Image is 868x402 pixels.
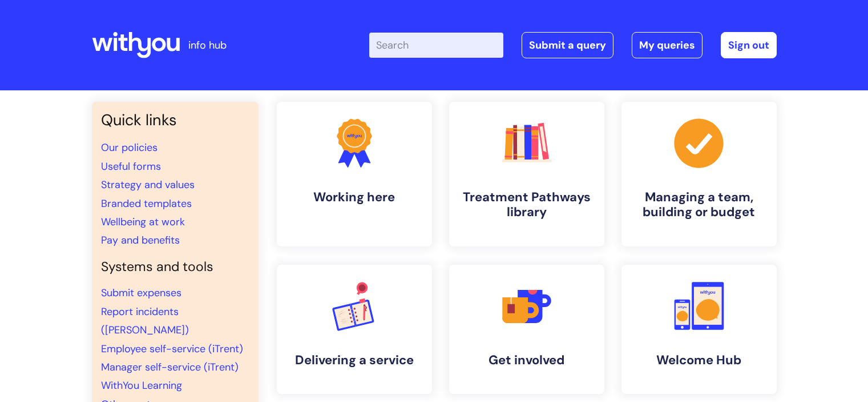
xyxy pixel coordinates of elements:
[621,265,777,394] a: Welcome Hub
[101,215,185,229] a: Wellbeing at work
[632,32,703,58] a: My queries
[101,305,189,337] a: Report incidents ([PERSON_NAME])
[369,33,503,58] input: Search
[458,353,595,368] h4: Get involved
[621,102,777,246] a: Managing a team, building or budget
[458,190,595,220] h4: Treatment Pathways library
[101,379,182,392] a: WithYou Learning
[631,190,768,220] h4: Managing a team, building or budget
[101,233,180,247] a: Pay and benefits
[101,111,249,129] h3: Quick links
[101,197,192,210] a: Branded templates
[277,265,432,394] a: Delivering a service
[101,141,158,154] a: Our policies
[449,102,604,246] a: Treatment Pathways library
[449,265,604,394] a: Get involved
[101,178,195,192] a: Strategy and values
[101,259,249,275] h4: Systems and tools
[188,36,227,54] p: info hub
[631,353,768,368] h4: Welcome Hub
[522,32,613,58] a: Submit a query
[286,190,423,205] h4: Working here
[721,32,777,58] a: Sign out
[277,102,432,246] a: Working here
[101,286,181,300] a: Submit expenses
[101,342,243,356] a: Employee self-service (iTrent)
[101,360,239,374] a: Manager self-service (iTrent)
[286,353,423,368] h4: Delivering a service
[369,32,777,58] div: | -
[101,160,161,173] a: Useful forms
